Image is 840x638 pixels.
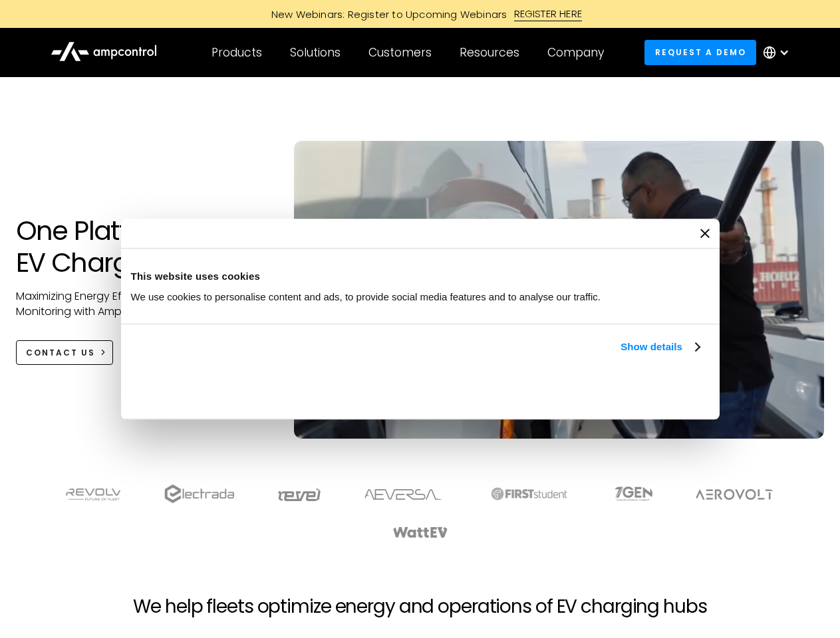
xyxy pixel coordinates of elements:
div: CONTACT US [26,347,95,359]
a: Request a demo [644,40,756,64]
div: REGISTER HERE [514,7,583,21]
div: Products [211,45,262,60]
div: Customers [368,45,432,60]
h2: We help fleets optimize energy and operations of EV charging hubs [133,595,706,618]
a: CONTACT US [16,340,114,365]
div: Company [547,45,604,60]
button: Close banner [700,229,710,238]
div: Solutions [290,45,341,60]
img: Aerovolt Logo [695,489,774,500]
div: New Webinars: Register to Upcoming Webinars [258,7,514,21]
a: New Webinars: Register to Upcoming WebinarsREGISTER HERE [121,7,720,21]
span: We use cookies to personalise content and ads, to provide social media features and to analyse ou... [131,291,601,302]
p: Maximizing Energy Efficiency, Uptime, and 24/7 Monitoring with Ampcontrol Solutions [16,289,268,319]
div: Resources [460,45,519,60]
h1: One Platform for EV Charging Hubs [16,215,268,278]
img: electrada logo [164,484,234,503]
img: WattEV logo [392,527,448,538]
a: Show details [621,339,699,355]
button: Okay [513,370,704,409]
div: This website uses cookies [131,268,710,284]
